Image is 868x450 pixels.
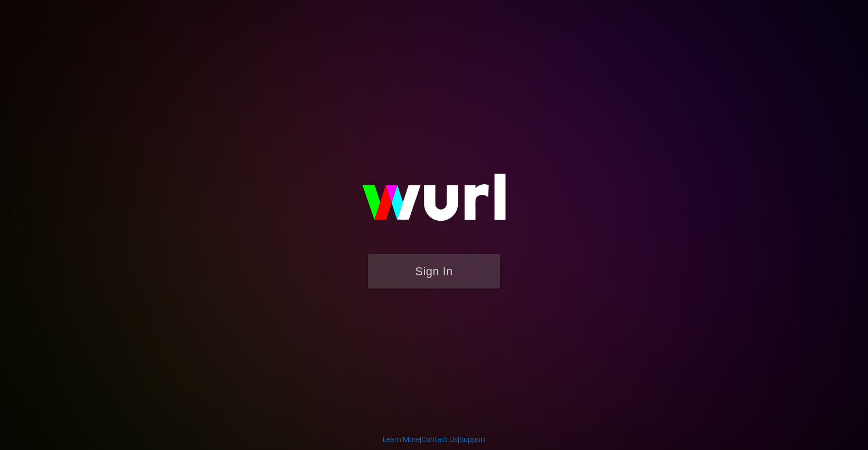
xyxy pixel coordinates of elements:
a: Support [459,435,486,444]
img: wurl-logo-on-black-223613ac3d8ba8fe6dc639794a292ebdb59501304c7dfd60c99c58986ef67473.svg [328,151,540,254]
a: Learn More [383,435,420,444]
div: | | [383,434,486,445]
a: Contact Us [421,435,458,444]
button: Sign In [368,254,500,289]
